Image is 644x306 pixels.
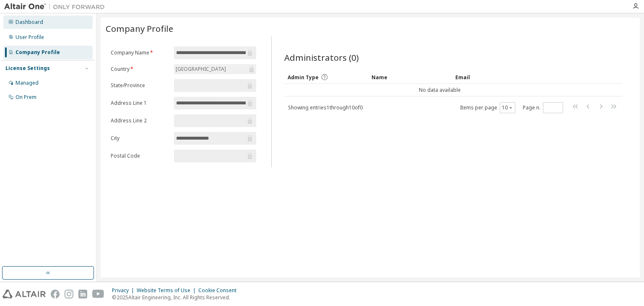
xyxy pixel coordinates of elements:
[502,104,513,111] button: 10
[174,65,227,74] div: [GEOGRAPHIC_DATA]
[137,287,198,294] div: Website Terms of Use
[111,82,169,89] label: State/Province
[112,287,137,294] div: Privacy
[455,70,532,84] div: Email
[112,294,241,301] p: © 2025 Altair Engineering, Inc. All Rights Reserved.
[16,94,36,101] div: On Prem
[16,34,44,41] div: User Profile
[16,49,60,56] div: Company Profile
[111,100,169,106] label: Address Line 1
[284,52,359,63] span: Administrators (0)
[288,74,319,81] span: Admin Type
[111,153,169,159] label: Postal Code
[51,290,60,298] img: facebook.svg
[92,290,104,298] img: youtube.svg
[16,19,43,26] div: Dashboard
[198,287,241,294] div: Cookie Consent
[111,117,169,124] label: Address Line 2
[16,80,39,86] div: Managed
[460,102,515,113] span: Items per page
[371,70,449,84] div: Name
[78,290,87,298] img: linkedin.svg
[523,102,563,113] span: Page n.
[288,104,363,111] span: Showing entries 1 through 10 of 0
[5,65,50,72] div: License Settings
[284,84,595,96] td: No data available
[111,49,169,56] label: Company Name
[106,23,173,34] span: Company Profile
[3,290,46,298] img: altair_logo.svg
[111,66,169,73] label: Country
[65,290,73,298] img: instagram.svg
[174,64,256,74] div: [GEOGRAPHIC_DATA]
[111,135,169,142] label: City
[4,3,109,11] img: Altair One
